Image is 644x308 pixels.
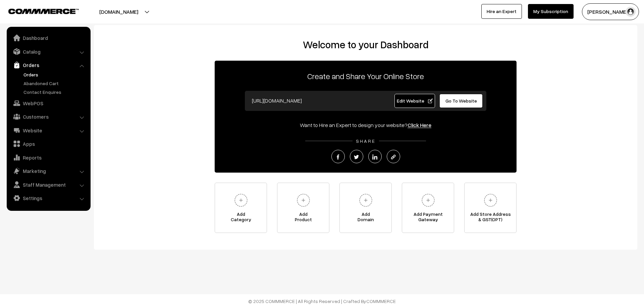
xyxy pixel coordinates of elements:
[408,122,431,128] a: Click Here
[366,298,396,304] a: COMMMERCE
[215,121,517,129] div: Want to Hire an Expert to design your website?
[626,7,636,17] img: user
[582,3,639,20] button: [PERSON_NAME] D
[339,183,392,233] a: AddDomain
[22,80,88,87] a: Abandoned Cart
[8,192,88,204] a: Settings
[465,211,516,225] span: Add Store Address & GST(OPT)
[8,179,88,191] a: Staff Management
[215,70,517,82] p: Create and Share Your Online Store
[22,88,88,96] a: Contact Enquires
[294,191,313,209] img: plus.svg
[340,211,391,225] span: Add Domain
[419,191,437,209] img: plus.svg
[353,138,379,144] span: SHARE
[277,211,329,225] span: Add Product
[8,165,88,177] a: Marketing
[8,111,88,123] a: Customers
[101,39,631,51] h2: Welcome to your Dashboard
[215,211,267,225] span: Add Category
[357,191,375,209] img: plus.svg
[22,71,88,78] a: Orders
[8,7,67,15] a: COMMMERCE
[445,98,477,104] span: Go To Website
[8,59,88,71] a: Orders
[397,98,433,104] span: Edit Website
[8,124,88,136] a: Website
[215,183,267,233] a: AddCategory
[232,191,250,209] img: plus.svg
[402,183,454,233] a: Add PaymentGateway
[481,191,500,209] img: plus.svg
[528,4,574,19] a: My Subscription
[8,97,88,109] a: WebPOS
[402,211,454,225] span: Add Payment Gateway
[8,9,79,14] img: COMMMERCE
[394,94,435,108] a: Edit Website
[481,4,522,19] a: Hire an Expert
[76,3,162,20] button: [DOMAIN_NAME]
[277,183,329,233] a: AddProduct
[8,138,88,150] a: Apps
[8,46,88,58] a: Catalog
[8,151,88,164] a: Reports
[464,183,517,233] a: Add Store Address& GST(OPT)
[8,32,88,44] a: Dashboard
[439,94,483,108] a: Go To Website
